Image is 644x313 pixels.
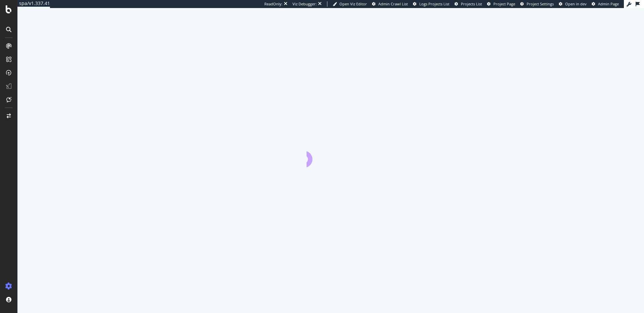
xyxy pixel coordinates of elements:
span: Project Settings [527,1,554,6]
a: Project Settings [520,1,554,7]
div: animation [307,143,355,167]
a: Open Viz Editor [333,1,367,7]
a: Open in dev [559,1,587,7]
span: Admin Page [598,1,619,6]
a: Admin Crawl List [372,1,408,7]
span: Admin Crawl List [378,1,408,6]
span: Open in dev [565,1,587,6]
span: Open Viz Editor [339,1,367,6]
span: Projects List [461,1,482,6]
div: Viz Debugger: [292,1,317,7]
a: Projects List [454,1,482,7]
a: Admin Page [592,1,619,7]
span: Logs Projects List [419,1,449,6]
a: Logs Projects List [413,1,449,7]
a: Project Page [487,1,515,7]
span: Project Page [493,1,515,6]
div: ReadOnly: [264,1,282,7]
